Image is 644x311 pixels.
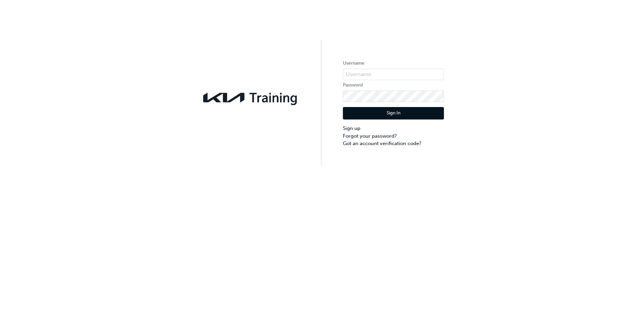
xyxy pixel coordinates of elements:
a: Forgot your password? [343,132,444,140]
label: Username [343,59,444,67]
a: Got an account verification code? [343,140,444,147]
img: kia-training [200,89,301,107]
label: Password [343,81,444,89]
input: Username [343,69,444,80]
a: Sign up [343,125,444,132]
button: Sign In [343,107,444,120]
